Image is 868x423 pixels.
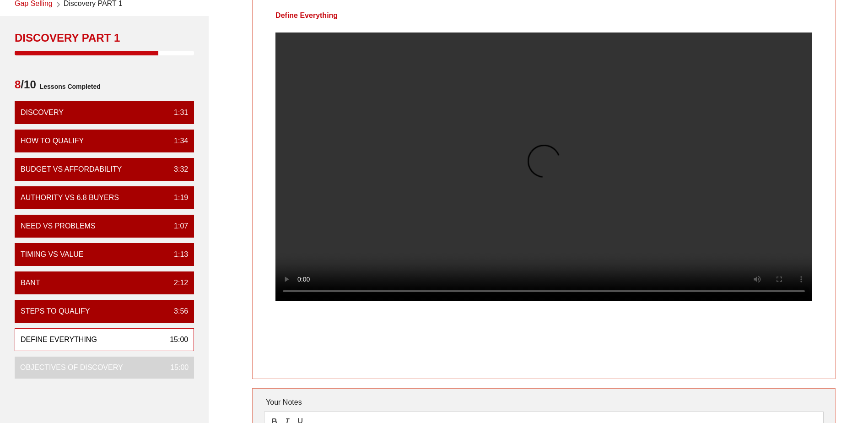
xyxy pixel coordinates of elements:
div: 3:32 [167,164,188,175]
div: Budget vs Affordability [21,164,122,175]
div: 1:07 [167,221,188,232]
div: 1:34 [167,136,188,146]
div: 1:13 [167,249,188,260]
div: Discovery PART 1 [15,31,194,45]
div: Discovery [21,107,64,118]
div: Need vs Problems [21,221,96,232]
div: Timing vs Value [21,249,84,260]
div: BANT [21,277,40,288]
div: Define Everything [21,334,97,345]
div: Steps to Qualify [21,306,90,317]
div: Objectives of Discovery [20,362,123,373]
div: Authority vs 6.8 Buyers [21,192,119,203]
div: 2:12 [167,277,188,288]
div: 3:56 [167,306,188,317]
span: /10 [15,77,36,96]
div: Your Notes [264,393,824,412]
span: 8 [15,78,21,91]
div: 15:00 [163,362,189,373]
span: Lessons Completed [36,77,101,96]
div: How To Qualify [21,136,84,146]
div: 15:00 [162,334,188,345]
div: 1:19 [167,192,188,203]
div: 1:31 [167,107,188,118]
